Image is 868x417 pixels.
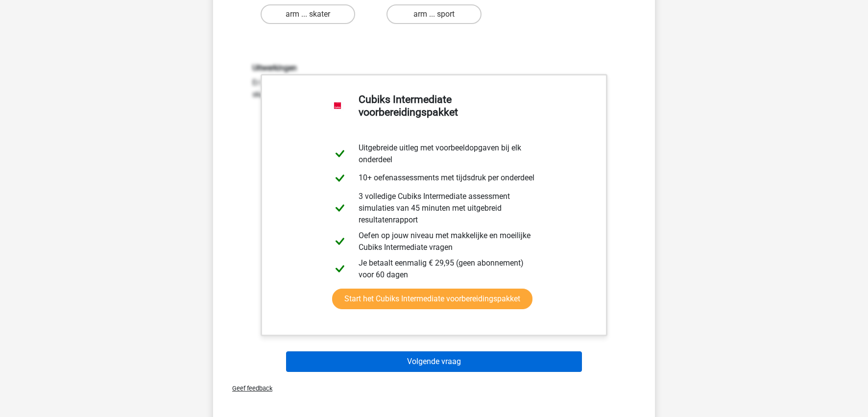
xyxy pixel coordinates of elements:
[245,63,623,100] div: Er is een gedeelde-geheel relatie tussen palm en hand | Er is een gedeelde-geheel relatie tussen ...
[386,4,481,24] label: arm ... sport
[224,385,272,392] span: Geef feedback
[252,63,616,73] h6: Uitwerkingen
[286,351,582,372] button: Volgende vraag
[261,4,355,24] label: arm ... skater
[332,289,532,309] a: Start het Cubiks Intermediate voorbereidingspakket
